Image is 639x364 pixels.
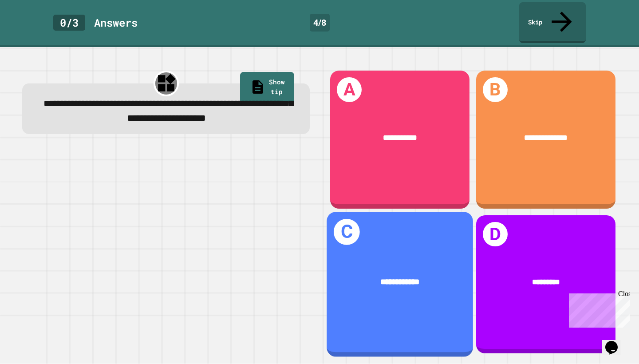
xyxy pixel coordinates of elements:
iframe: chat widget [602,328,630,355]
h1: C [334,219,360,245]
a: Skip [519,2,586,43]
div: 0 / 3 [53,15,85,31]
div: 4 / 8 [310,14,330,32]
div: Chat with us now!Close [4,4,61,56]
a: Show tip [240,72,294,103]
h1: B [483,77,508,102]
h1: D [483,222,508,247]
h1: A [337,77,362,102]
iframe: chat widget [565,290,630,328]
div: Answer s [94,15,138,31]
